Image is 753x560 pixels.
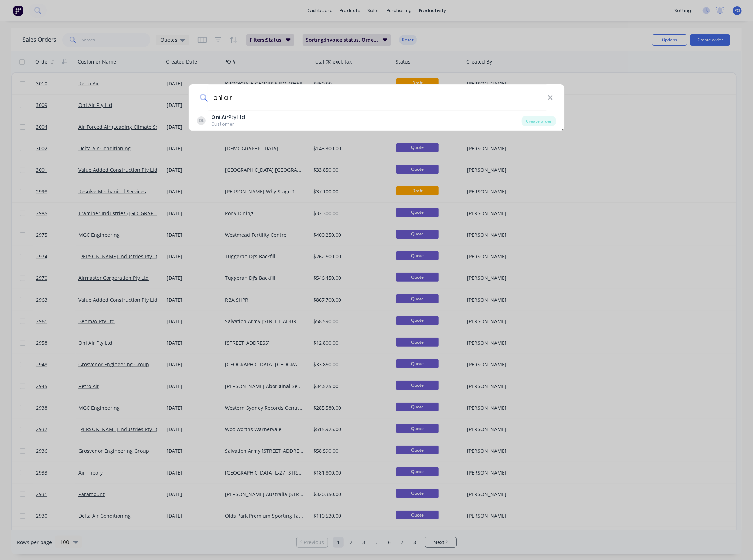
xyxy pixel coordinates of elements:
[211,114,245,121] div: Pty Ltd
[211,114,229,121] b: Oni Air
[522,116,556,126] div: Create order
[208,84,547,111] input: Enter a customer name to create a new order...
[211,121,245,127] div: Customer
[197,116,206,125] div: OL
